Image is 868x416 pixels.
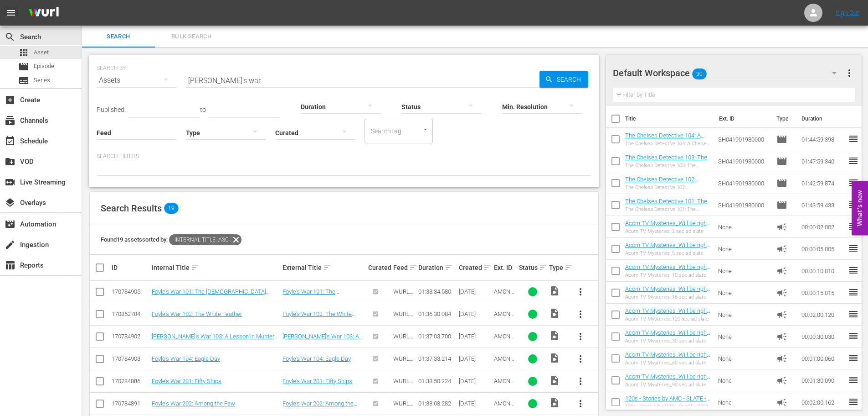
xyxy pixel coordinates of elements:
[549,375,560,386] span: Video
[798,304,848,326] td: 00:02:00.120
[393,311,413,324] span: WURL Feed
[714,282,773,304] td: None
[282,378,352,384] a: Foyle's War 201: Fifty Ships
[152,400,235,407] a: Foyle's War 202: Among the Few
[625,395,710,409] a: 120s - Stories by AMC - SLATE - 2021
[570,281,591,303] button: more_vert
[22,2,66,24] img: ans4CAIJ8jUAAAAAAAAAAAAAAAAAAAAAAAAgQb4GAAAAAAAAAAAAAAAAAAAAAAAAJMjXAAAAAAAAAAAAAAAAAAAAAAAAgAT5G...
[848,396,859,407] span: reorder
[625,220,710,233] a: Acorn TV Mysteries_Will be right back 02 S01642203001 FINAL
[771,106,796,132] th: Type
[625,176,710,210] a: The Chelsea Detective 102: [PERSON_NAME] (The Chelsea Detective 102: [PERSON_NAME] (amc_networks_...
[798,172,848,194] td: 01:42:59.874
[625,373,710,387] a: Acorn TV Mysteries_Will be right back 90 S01642209001 FINAL
[692,64,707,84] span: 30
[848,353,859,363] span: reorder
[848,287,859,298] span: reorder
[418,262,456,273] div: Duration
[393,288,413,302] span: WURL Feed
[776,353,787,364] span: Ad
[714,216,773,238] td: None
[836,9,859,16] a: Sign Out
[112,264,149,271] div: ID
[570,370,591,392] button: more_vert
[570,303,591,325] button: more_vert
[848,265,859,276] span: reorder
[570,326,591,348] button: more_vert
[5,219,15,230] span: Automation
[393,378,413,391] span: WURL Feed
[445,263,453,272] span: sort
[539,263,547,272] span: sort
[549,330,560,341] span: Video
[848,177,859,188] span: reorder
[575,331,586,342] span: more_vert
[625,198,711,232] a: The Chelsea Detective 101: The Wages of Sin (The Chelsea Detective 101: The Wages of Sin (amc_net...
[160,32,222,42] span: Bulk Search
[539,71,588,88] button: Search
[776,397,787,408] span: Ad
[625,285,710,299] a: Acorn TV Mysteries_Will be right back 15 S01642206001 FINAL
[625,250,711,256] div: Acorn TV Mysteries_5 sec ad slate
[282,355,351,362] a: Foyle's War 104: Eagle Day
[282,288,365,302] a: Foyle's War 101: The [DEMOGRAPHIC_DATA] Woman
[625,184,711,190] div: The Chelsea Detective 102: [PERSON_NAME]
[549,353,560,363] span: Video
[798,194,848,216] td: 01:43:59.433
[152,311,242,317] a: Foyle's War 102: The White Feather
[798,238,848,260] td: 00:00:05.005
[848,155,859,166] span: reorder
[519,262,546,273] div: Status
[282,400,357,414] a: Foyle's War 202: Among the Few
[18,47,29,58] span: Asset
[164,203,179,214] span: 19
[776,178,787,189] span: Episode
[112,378,149,384] div: 170784886
[101,203,162,214] span: Search Results
[549,285,560,296] span: Video
[5,7,16,18] span: menu
[418,400,456,407] div: 01:38:08.282
[798,216,848,238] td: 00:00:02.002
[714,150,773,172] td: SH041901980000
[97,106,126,113] span: Published:
[549,262,566,273] div: Type
[494,288,514,309] span: AMCNVR0000066854
[393,262,416,273] div: Feed
[848,243,859,254] span: reorder
[714,238,773,260] td: None
[625,351,710,365] a: Acorn TV Mysteries_Will be right back 60 S01642208001 FINAL
[625,382,711,388] div: Acorn TV Mysteries_90 sec ad slate
[796,106,851,132] th: Duration
[625,338,711,344] div: Acorn TV Mysteries_30 sec ad slate
[459,355,491,362] div: [DATE]
[549,397,560,408] span: Video
[152,262,280,273] div: Internal Title
[5,136,15,147] span: Schedule
[852,181,868,235] button: Open Feedback Widget
[5,115,15,126] span: Channels
[97,153,591,160] p: Search Filters:
[18,75,29,86] span: Series
[714,106,771,132] th: Ext. ID
[418,333,456,340] div: 01:37:03.700
[625,307,710,321] a: Acorn TV Mysteries_Will be right back 120 S01642210001 FINAL
[570,393,591,415] button: more_vert
[776,375,787,386] span: Ad
[625,272,711,278] div: Acorn TV Mysteries_10 sec ad slate
[5,32,15,42] span: Search
[459,400,491,407] div: [DATE]
[798,150,848,172] td: 01:47:59.340
[418,288,456,295] div: 01:38:34.580
[776,265,787,276] span: Ad
[625,242,710,255] a: Acorn TV Mysteries_Will be right back 05 S01642204001 FINAL
[613,60,845,86] div: Default Workspace
[409,263,417,272] span: sort
[112,400,149,407] div: 170784891
[553,71,588,88] span: Search
[798,260,848,282] td: 00:00:10.010
[714,172,773,194] td: SH041901980000
[282,262,365,273] div: External Title
[323,263,331,272] span: sort
[152,288,270,302] a: Foyle's War 101: The [DEMOGRAPHIC_DATA] Woman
